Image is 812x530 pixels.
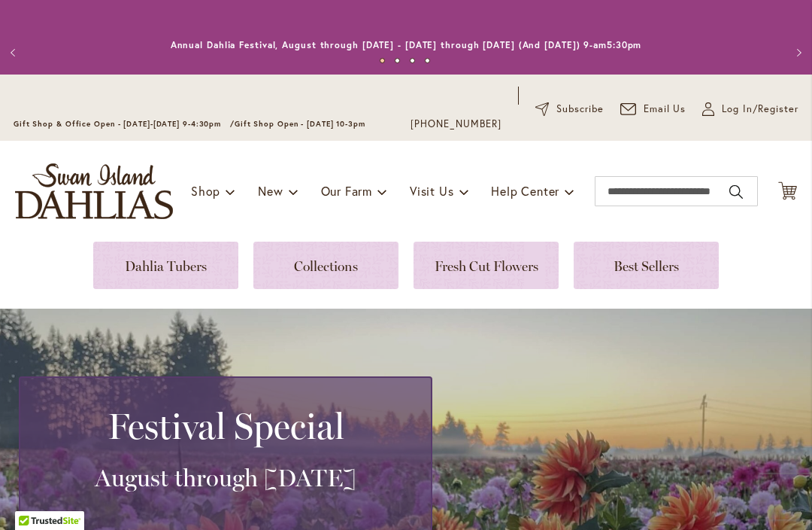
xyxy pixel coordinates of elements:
[411,117,501,132] a: [PHONE_NUMBER]
[258,183,283,199] span: New
[395,58,400,63] button: 2 of 4
[620,102,686,117] a: Email Us
[410,183,453,199] span: Visit Us
[722,102,798,117] span: Log In/Register
[38,463,413,493] h3: August through [DATE]
[171,39,642,50] a: Annual Dahlia Festival, August through [DATE] - [DATE] through [DATE] (And [DATE]) 9-am5:30pm
[321,183,372,199] span: Our Farm
[491,183,559,199] span: Help Center
[535,102,604,117] a: Subscribe
[644,102,686,117] span: Email Us
[556,102,604,117] span: Subscribe
[38,405,413,447] h2: Festival Special
[782,38,812,68] button: Next
[235,119,365,129] span: Gift Shop Open - [DATE] 10-3pm
[425,58,430,63] button: 4 of 4
[15,163,173,219] a: store logo
[702,102,798,117] a: Log In/Register
[14,119,235,129] span: Gift Shop & Office Open - [DATE]-[DATE] 9-4:30pm /
[380,58,385,63] button: 1 of 4
[410,58,415,63] button: 3 of 4
[191,183,220,199] span: Shop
